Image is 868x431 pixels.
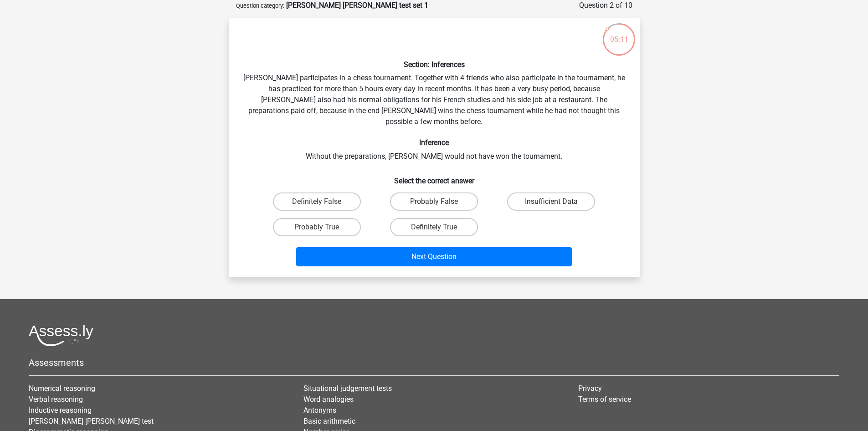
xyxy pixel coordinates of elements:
[243,169,625,185] h6: Select the correct answer
[303,417,355,426] a: Basic arithmetic
[232,26,636,270] div: [PERSON_NAME] participates in a chess tournament. Together with 4 friends who also participate in...
[578,384,602,393] a: Privacy
[29,384,95,393] a: Numerical reasoning
[296,247,572,266] button: Next Question
[273,218,361,236] label: Probably True
[273,192,361,211] label: Definitely False
[29,325,93,346] img: Assessly logo
[243,60,625,69] h6: Section: Inferences
[303,406,336,415] a: Antonyms
[390,218,478,236] label: Definitely True
[243,138,625,147] h6: Inference
[29,417,154,426] a: [PERSON_NAME] [PERSON_NAME] test
[236,2,284,9] small: Question category:
[29,406,92,415] a: Inductive reasoning
[303,395,354,404] a: Word analogies
[29,395,83,404] a: Verbal reasoning
[303,384,392,393] a: Situational judgement tests
[602,22,636,45] div: 05:11
[390,192,478,211] label: Probably False
[578,395,631,404] a: Terms of service
[286,1,428,10] strong: [PERSON_NAME] [PERSON_NAME] test set 1
[29,357,839,368] h5: Assessments
[507,192,595,211] label: Insufficient Data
